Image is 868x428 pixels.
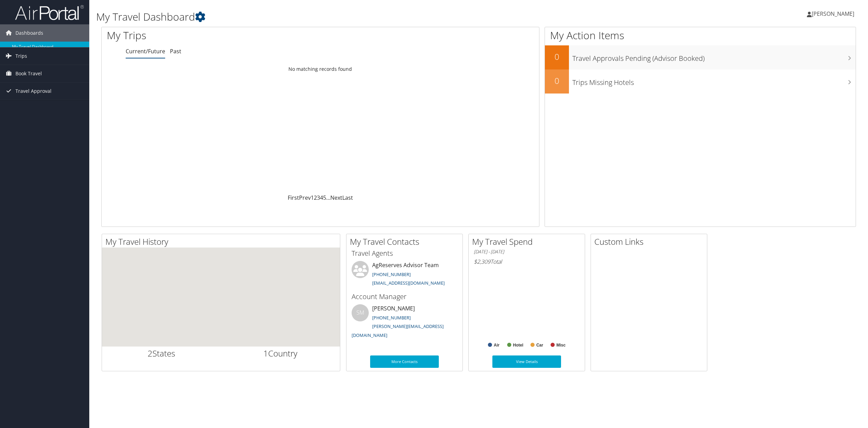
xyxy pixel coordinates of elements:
a: 4 [320,194,323,201]
a: More Contacts [370,355,439,368]
h2: My Travel Spend [472,236,585,248]
a: 3 [317,194,320,201]
a: 0Travel Approvals Pending (Advisor Booked) [545,45,856,69]
img: airportal-logo.png [15,4,84,21]
text: Air [494,343,500,348]
h2: 0 [545,75,569,87]
h2: Country [226,348,335,359]
span: Book Travel [15,65,42,82]
h1: My Trips [107,28,352,43]
a: [PHONE_NUMBER] [372,271,411,277]
span: Travel Approval [15,83,52,100]
h3: Travel Approvals Pending (Advisor Booked) [572,50,856,63]
div: SM [352,304,369,321]
a: [PHONE_NUMBER] [372,315,411,321]
span: 2 [148,348,152,359]
text: Hotel [513,343,523,348]
h3: Account Manager [352,292,457,301]
text: Car [536,343,543,348]
h2: 0 [545,51,569,63]
a: First [288,194,299,201]
h1: My Travel Dashboard [96,10,606,24]
span: $2,309 [474,258,490,265]
span: 1 [263,348,268,359]
a: [PERSON_NAME][EMAIL_ADDRESS][DOMAIN_NAME] [352,323,444,338]
a: Past [170,47,181,55]
a: 1 [311,194,314,201]
li: AgReserves Advisor Team [348,261,461,289]
a: Next [330,194,342,201]
td: No matching records found [102,63,539,75]
h3: Travel Agents [352,249,457,258]
span: … [326,194,330,201]
h1: My Action Items [545,28,856,43]
h2: My Travel Contacts [350,236,462,248]
span: [PERSON_NAME] [812,10,854,18]
h2: Custom Links [594,236,707,248]
a: Current/Future [126,47,165,55]
h3: Trips Missing Hotels [572,74,856,87]
a: 5 [323,194,326,201]
h6: [DATE] - [DATE] [474,249,580,255]
a: [EMAIL_ADDRESS][DOMAIN_NAME] [372,280,445,286]
h2: My Travel History [105,236,340,248]
text: Misc [557,343,566,348]
a: 0Trips Missing Hotels [545,69,856,94]
a: [PERSON_NAME] [807,3,861,24]
a: Prev [299,194,311,201]
a: Last [342,194,353,201]
h6: Total [474,258,580,265]
span: Dashboards [15,24,43,42]
h2: States [107,348,216,359]
span: Trips [15,47,27,65]
a: 2 [314,194,317,201]
li: [PERSON_NAME] [348,304,461,341]
a: View Details [492,355,561,368]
